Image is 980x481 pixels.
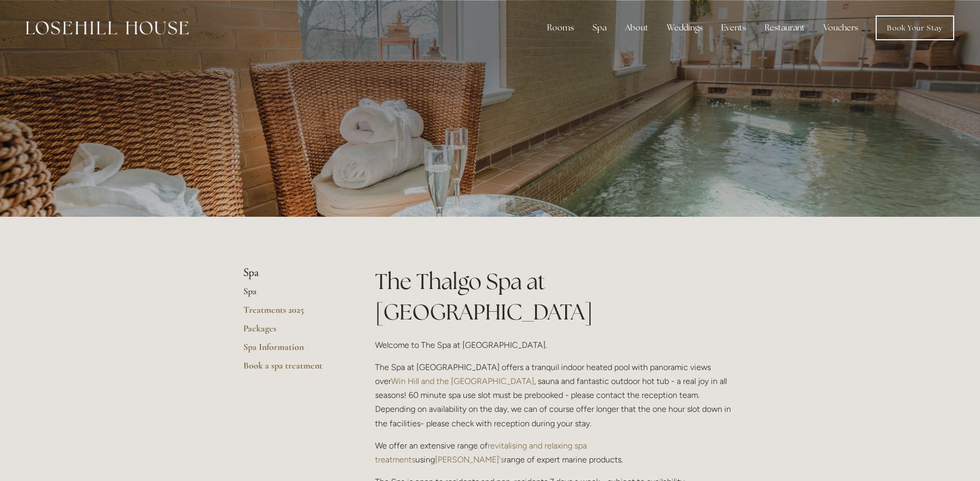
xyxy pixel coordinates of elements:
[713,18,754,38] div: Events
[876,15,954,40] a: Book Your Stay
[584,18,615,38] div: Spa
[26,21,189,35] img: Losehill House
[756,18,813,38] div: Restaurant
[391,376,534,386] a: Win Hill and the [GEOGRAPHIC_DATA]
[815,18,866,38] a: Vouchers
[243,360,342,378] a: Book a spa treatment
[243,285,342,304] a: Spa
[435,455,504,464] a: [PERSON_NAME]'s
[375,439,737,467] p: We offer an extensive range of using range of expert marine products.
[243,304,342,323] a: Treatments 2025
[243,266,342,280] li: Spa
[375,360,737,430] p: The Spa at [GEOGRAPHIC_DATA] offers a tranquil indoor heated pool with panoramic views over , sau...
[539,18,582,38] div: Rooms
[243,323,342,341] a: Packages
[659,18,711,38] div: Weddings
[375,338,737,352] p: Welcome to The Spa at [GEOGRAPHIC_DATA].
[243,341,342,360] a: Spa Information
[617,18,657,38] div: About
[375,266,737,327] h1: The Thalgo Spa at [GEOGRAPHIC_DATA]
